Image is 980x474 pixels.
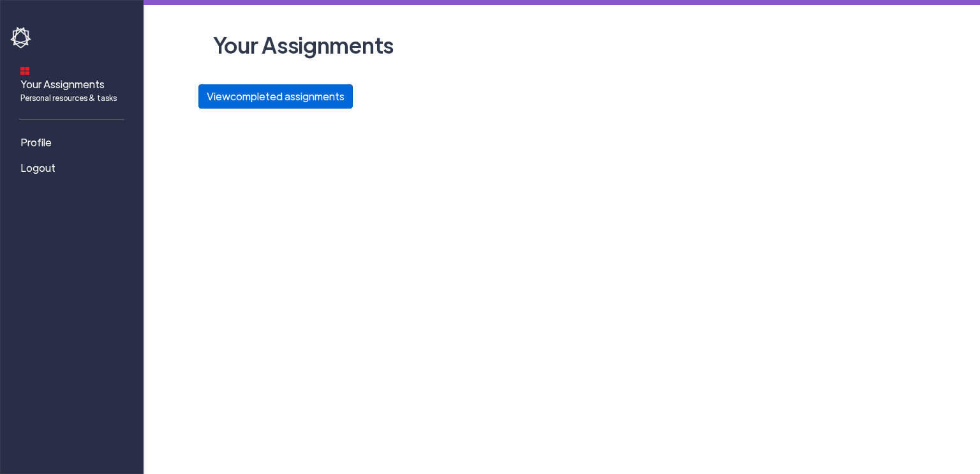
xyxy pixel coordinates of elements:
[10,130,138,155] a: Profile
[20,77,117,103] span: Your Assignments
[20,160,56,176] span: Logout
[208,26,916,64] h2: Your Assignments
[20,92,117,103] span: Personal resources & tasks
[10,27,33,49] img: havoc-shield-logo-white.png
[10,58,138,109] a: Your AssignmentsPersonal resources & tasks
[20,66,29,75] img: dashboard-icon.svg
[20,135,52,150] span: Profile
[10,155,138,181] a: Logout
[198,84,353,109] button: Viewcompleted assignments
